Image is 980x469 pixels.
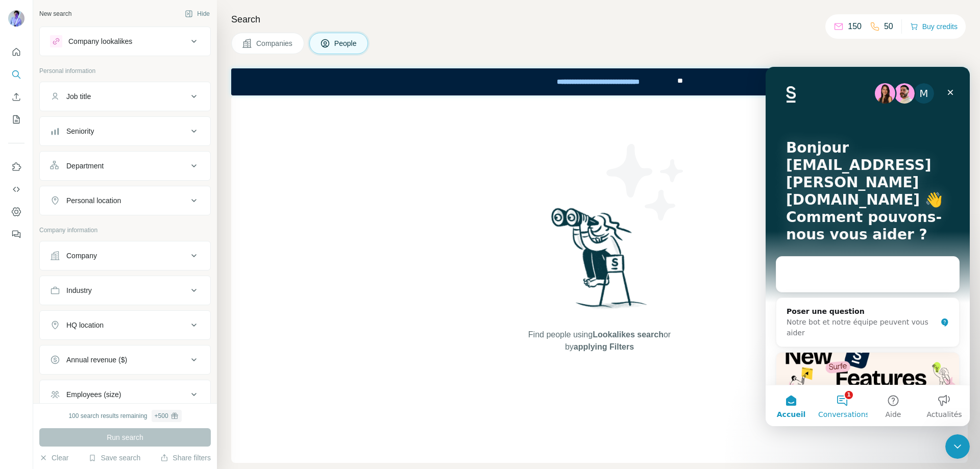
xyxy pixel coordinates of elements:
h4: Search [231,12,968,27]
span: Find people using or by [518,329,681,353]
span: Companies [256,38,293,48]
div: Annual revenue ($) [66,355,127,365]
button: Personal location [40,188,210,213]
div: Company lookalikes [68,36,132,46]
img: Surfe Illustration - Stars [600,136,692,228]
button: Job title [40,84,210,109]
span: applying Filters [574,342,634,351]
p: 50 [884,20,893,33]
button: Dashboard [8,203,24,221]
span: Conversations [53,344,104,351]
button: Department [40,154,210,178]
span: Lookalikes search [593,330,664,339]
button: HQ location [40,313,210,337]
button: Annual revenue ($) [40,348,210,372]
div: New Surfe features! [10,285,194,415]
button: Seniority [40,119,210,143]
button: Feedback [8,225,24,243]
div: Job title [66,91,91,102]
div: Personal location [66,195,121,206]
p: 150 [848,20,862,33]
button: Hide [178,6,217,21]
button: Share filters [160,453,211,463]
div: Company [66,251,97,261]
span: Accueil [11,344,40,351]
button: Company [40,243,210,268]
button: Actualités [153,318,204,359]
button: Save search [88,453,140,463]
button: Search [8,65,24,84]
iframe: Banner [231,68,968,95]
span: Actualités [161,344,196,351]
div: HQ location [66,320,104,330]
div: 100 search results remaining [68,410,181,422]
button: Employees (size) [40,382,210,407]
div: New search [39,9,71,18]
button: Buy credits [910,19,958,34]
div: + 500 [155,411,168,421]
button: My lists [8,110,24,129]
div: Employees (size) [66,389,121,400]
div: Department [66,161,104,171]
button: Industry [40,278,210,303]
button: Use Surfe API [8,180,24,199]
img: Surfe Illustration - Woman searching with binoculars [547,205,653,319]
button: Conversations [51,318,102,359]
p: Company information [39,226,211,235]
button: Clear [39,453,68,463]
iframe: Intercom live chat [766,67,970,426]
img: Avatar [8,10,24,27]
div: Fermer [176,16,194,35]
button: Aide [102,318,153,359]
div: Seniority [66,126,94,136]
span: Aide [120,344,136,351]
iframe: Intercom live chat [945,434,970,459]
button: Use Surfe on LinkedIn [8,158,24,176]
div: Industry [66,285,92,295]
p: Personal information [39,66,211,76]
span: People [334,38,358,48]
button: Quick start [8,43,24,61]
img: New Surfe features! [11,286,193,357]
button: Company lookalikes [40,29,210,54]
button: Enrich CSV [8,88,24,106]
